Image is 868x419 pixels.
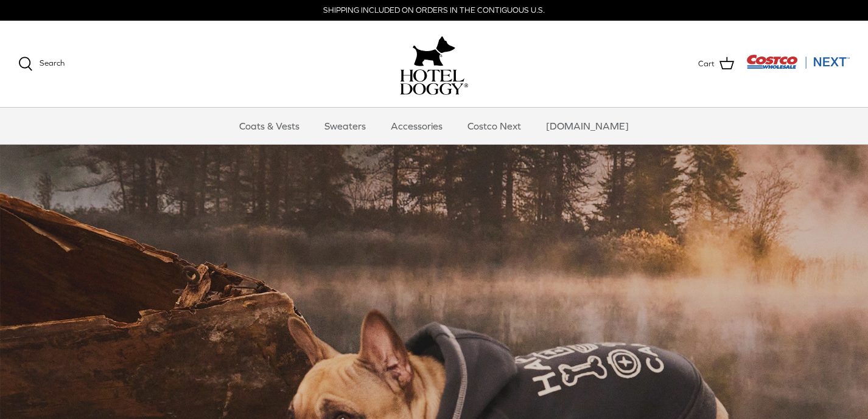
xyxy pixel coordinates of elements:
[400,69,468,95] img: hoteldoggycom
[313,108,377,144] a: Sweaters
[698,58,715,71] span: Cart
[535,108,640,144] a: [DOMAIN_NAME]
[746,62,850,71] a: Visit Costco Next
[698,56,734,72] a: Cart
[400,33,468,95] a: hoteldoggy.com hoteldoggycom
[40,58,65,68] span: Search
[228,108,310,144] a: Coats & Vests
[380,108,453,144] a: Accessories
[18,57,65,71] a: Search
[746,54,850,69] img: Costco Next
[457,108,532,144] a: Costco Next
[413,33,455,69] img: hoteldoggy.com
